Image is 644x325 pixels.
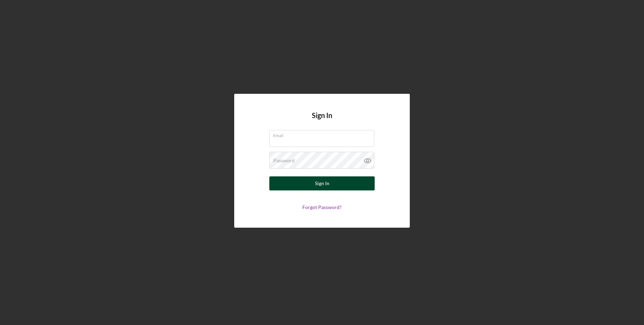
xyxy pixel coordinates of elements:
h4: Sign In [312,111,332,130]
div: Sign In [315,176,329,190]
label: Password [273,158,295,163]
a: Forgot Password? [302,204,342,210]
button: Sign In [269,176,375,190]
label: Email [273,130,374,138]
